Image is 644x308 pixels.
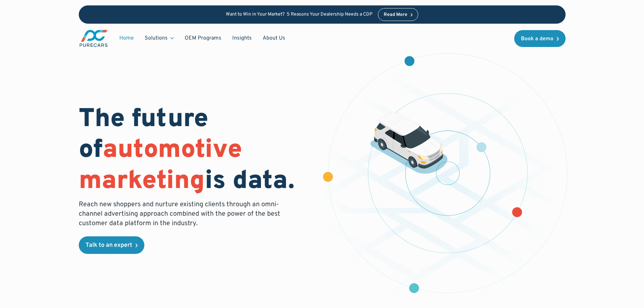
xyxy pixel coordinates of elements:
img: illustration of a vehicle [370,112,448,174]
div: Read More [384,13,407,17]
a: main [79,29,109,48]
div: Book a demo [521,36,553,42]
a: Talk to an expert [79,236,144,254]
h1: The future of is data. [79,104,314,197]
div: Talk to an expert [86,242,132,248]
p: Reach new shoppers and nurture existing clients through an omni-channel advertising approach comb... [79,200,284,228]
div: Solutions [139,32,179,45]
a: Book a demo [514,30,566,47]
p: Want to Win in Your Market? 5 Reasons Your Dealership Needs a CDP [226,12,373,18]
a: OEM Programs [179,32,227,45]
a: Insights [227,32,257,45]
a: About Us [257,32,291,45]
span: automotive marketing [79,134,242,197]
div: Solutions [145,34,168,42]
a: Read More [378,8,419,21]
img: purecars logo [79,29,109,48]
a: Home [114,32,139,45]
